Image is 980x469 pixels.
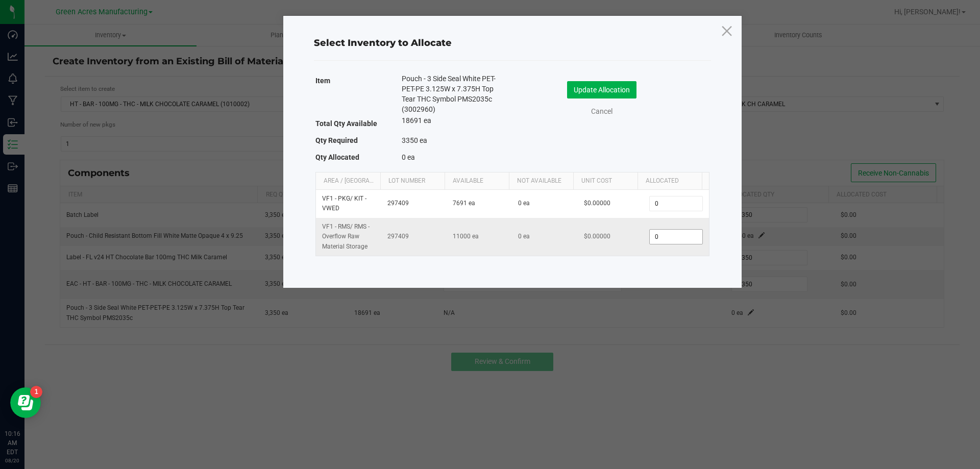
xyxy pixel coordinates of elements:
[584,200,610,207] span: $0.00000
[584,233,610,240] span: $0.00000
[315,150,359,164] label: Qty Allocated
[402,136,427,144] span: 3350 ea
[316,172,380,190] th: Area / [GEOGRAPHIC_DATA]
[518,233,530,240] span: 0 ea
[315,116,377,131] label: Total Qty Available
[567,81,636,98] button: Update Allocation
[581,106,622,117] a: Cancel
[315,133,358,147] label: Qty Required
[453,233,479,240] span: 11000 ea
[30,386,42,398] iframe: Resource center unread badge
[518,200,530,207] span: 0 ea
[453,200,475,207] span: 7691 ea
[380,172,445,190] th: Lot Number
[402,116,431,125] span: 18691 ea
[381,190,447,218] td: 297409
[445,172,509,190] th: Available
[638,172,702,190] th: Allocated
[322,195,366,212] span: VF1 - PKG / KIT - VWED
[402,73,497,114] span: Pouch - 3 Side Seal White PET-PET-PE 3.125W x 7.375H Top Tear THC Symbol PMS2035c (3002960)
[381,218,447,256] td: 297409
[10,387,41,418] iframe: Resource center
[315,73,330,88] label: Item
[402,153,415,161] span: 0 ea
[322,223,370,250] span: VF1 - RMS / RMS - Overflow Raw Material Storage
[573,172,638,190] th: Unit Cost
[509,172,573,190] th: Not Available
[314,37,452,48] span: Select Inventory to Allocate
